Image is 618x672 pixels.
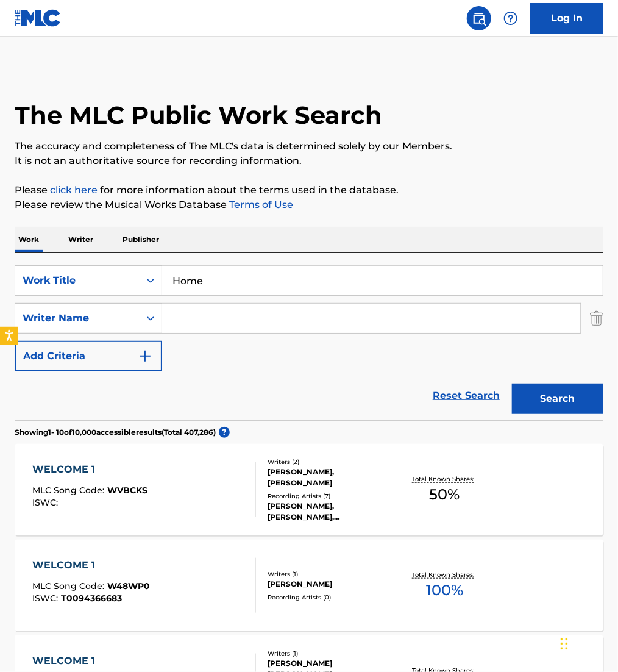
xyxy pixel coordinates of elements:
p: Work [15,227,43,252]
p: Total Known Shares: [412,570,477,579]
h1: The MLC Public Work Search [15,100,382,130]
div: Drag [561,626,568,662]
a: Reset Search [427,382,506,409]
form: Search Form [15,265,603,420]
div: Recording Artists ( 7 ) [268,491,396,501]
span: ISWC : [32,593,61,604]
a: click here [50,184,98,196]
img: search [472,11,486,26]
span: ISWC : [32,497,61,508]
div: Help [499,6,523,30]
img: help [503,11,518,26]
div: [PERSON_NAME], [PERSON_NAME] [268,466,396,488]
p: Writer [65,227,97,252]
p: Please for more information about the terms used in the database. [15,183,603,198]
span: W48WP0 [107,581,150,592]
img: Delete Criterion [590,303,603,334]
div: Writers ( 1 ) [268,570,396,579]
iframe: Chat Widget [557,613,618,672]
div: Writers ( 2 ) [268,457,396,466]
a: Log In [530,3,603,34]
p: Total Known Shares: [412,474,477,484]
span: WVBCKS [107,485,147,496]
span: 50 % [430,484,460,506]
div: WELCOME 1 [32,558,150,573]
div: [PERSON_NAME], [PERSON_NAME], [PERSON_NAME], [PERSON_NAME]|[PERSON_NAME], [PERSON_NAME], [PERSON_... [268,501,396,523]
span: MLC Song Code : [32,581,107,592]
div: [PERSON_NAME] [268,579,396,590]
p: Publisher [119,227,163,252]
div: Writer Name [23,311,132,326]
a: WELCOME 1MLC Song Code:WVBCKSISWC:Writers (2)[PERSON_NAME], [PERSON_NAME]Recording Artists (7)[PE... [15,444,603,535]
div: Recording Artists ( 0 ) [268,593,396,602]
p: The accuracy and completeness of The MLC's data is determined solely by our Members. [15,139,603,154]
button: Add Criteria [15,341,162,371]
div: Work Title [23,273,132,288]
span: T0094366683 [61,593,122,604]
img: MLC Logo [15,9,62,27]
p: Showing 1 - 10 of 10,000 accessible results (Total 407,286 ) [15,427,216,438]
a: Terms of Use [227,199,293,210]
img: 9d2ae6d4665cec9f34b9.svg [138,349,152,363]
button: Search [512,384,603,414]
div: Writers ( 1 ) [268,649,396,658]
a: WELCOME 1MLC Song Code:W48WP0ISWC:T0094366683Writers (1)[PERSON_NAME]Recording Artists (0)Total K... [15,540,603,631]
div: WELCOME 1 [32,654,144,668]
p: It is not an authoritative source for recording information. [15,154,603,168]
span: ? [219,427,230,438]
p: Please review the Musical Works Database [15,198,603,212]
span: 100 % [426,579,463,601]
div: WELCOME 1 [32,462,147,477]
a: Public Search [467,6,491,30]
span: MLC Song Code : [32,485,107,496]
